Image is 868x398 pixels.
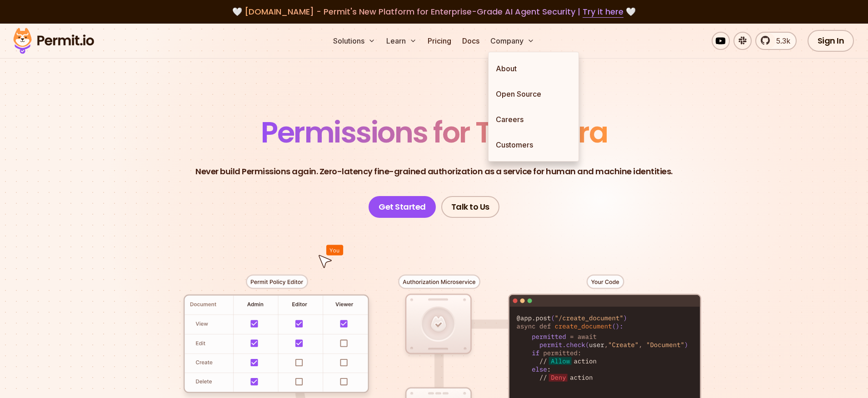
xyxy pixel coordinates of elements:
a: Careers [489,107,579,132]
a: About [489,56,579,81]
a: Try it here [583,6,624,18]
a: Docs [459,32,483,50]
p: Never build Permissions again. Zero-latency fine-grained authorization as a service for human and... [195,165,673,178]
button: Solutions [329,32,379,50]
span: 5.3k [771,35,790,46]
a: Sign In [808,30,854,52]
div: 🤍 🤍 [22,5,846,18]
a: Pricing [424,32,455,50]
a: 5.3k [755,32,797,50]
span: [DOMAIN_NAME] - Permit's New Platform for Enterprise-Grade AI Agent Security | [244,6,624,17]
img: Permit logo [9,25,98,56]
a: Talk to Us [441,196,499,218]
span: Permissions for The AI Era [261,112,607,152]
button: Learn [383,32,420,50]
a: Get Started [369,196,436,218]
a: Open Source [489,81,579,107]
a: Customers [489,132,579,157]
button: Company [487,32,538,50]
